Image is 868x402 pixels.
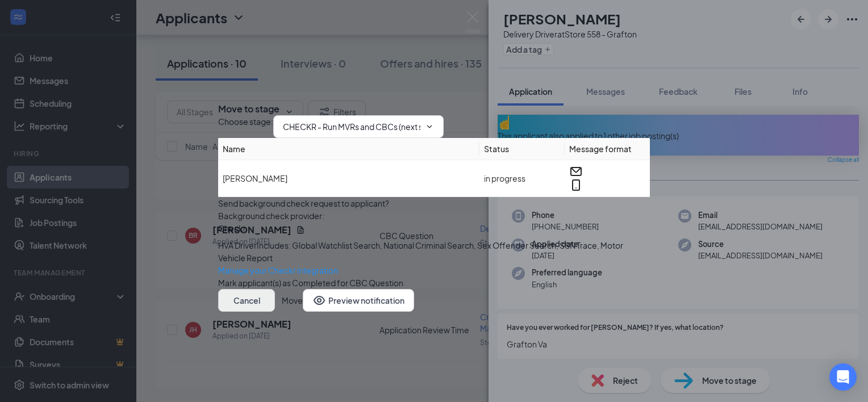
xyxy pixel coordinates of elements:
[569,178,583,192] svg: MobileSms
[303,289,414,312] button: Preview notificationEye
[218,277,403,289] span: Mark applicant(s) as Completed for CBC Question
[829,363,857,391] div: Open Intercom Messenger
[312,294,326,307] svg: Eye
[218,210,650,222] span: Background check provider :
[479,138,565,160] th: Status
[218,115,273,138] span: Choose stage :
[218,138,479,160] th: Name
[282,289,303,312] button: Move
[569,165,583,178] svg: Email
[218,240,257,250] span: HVA Driver
[479,160,565,197] td: in progress
[218,103,279,115] h3: Move to stage
[218,289,275,312] button: Cancel
[218,264,338,277] a: Manage your Checkr integration
[218,265,338,275] span: Manage your Checkr integration
[218,240,623,263] span: Includes : Global Watchlist Search, National Criminal Search, Sex Offender Search, SSN Trace, Mot...
[425,122,434,131] svg: ChevronDown
[565,138,650,160] th: Message format
[223,173,287,183] span: [PERSON_NAME]
[218,223,246,233] span: Checkr
[218,197,389,210] span: Send background check request to applicant?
